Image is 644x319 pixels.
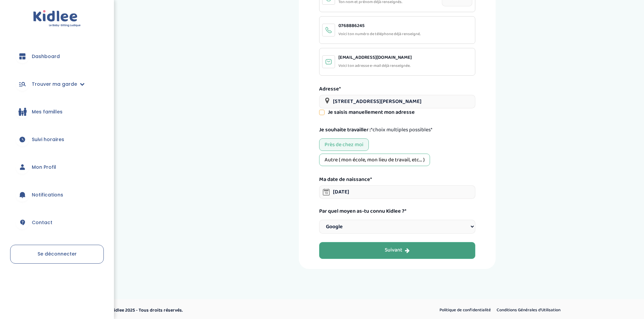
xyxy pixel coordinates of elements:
[338,22,421,30] div: 0768886245
[10,183,104,207] a: Notifications
[10,155,104,179] a: Mon Profil
[32,191,63,198] span: Notifications
[10,127,104,152] a: Suivi horaires
[32,164,56,171] span: Mon Profil
[371,126,432,134] span: *choix multiples possibles*
[32,219,52,226] span: Contact
[10,210,104,235] a: Contact
[10,100,104,124] a: Mes familles
[319,154,430,166] div: Autre ( mon école, mon lieu de travail, etc... )
[32,108,63,115] span: Mes familles
[32,136,64,143] span: Suivi horaires
[107,307,351,314] p: © Kidlee 2025 - Tous droits réservés.
[319,126,432,134] label: Je souhaite travailler :
[10,245,104,264] a: Se déconnecter
[10,72,104,96] a: Trouver ma garde
[32,81,77,88] span: Trouver ma garde
[437,306,493,315] a: Politique de confidentialité
[319,138,369,151] div: Près de chez moi
[338,62,412,70] p: Voici ton adresse e-mail déjà renseignée.
[33,10,81,27] img: logo.svg
[319,207,475,215] label: Par quel moyen as-tu connu Kidlee ?*
[319,95,475,108] input: Adresse postale
[338,30,421,38] p: Voici ton numéro de téléphone déjà renseigné.
[328,108,415,116] label: Je saisis manuellement mon adresse
[38,250,77,257] span: Se déconnecter
[319,242,475,259] button: Suivant
[338,54,412,62] div: [EMAIL_ADDRESS][DOMAIN_NAME]
[319,176,372,184] label: Ma date de naissance*
[319,85,341,93] label: Adresse*
[319,185,475,199] input: Date de naissance
[494,306,563,315] a: Conditions Générales d’Utilisation
[32,53,60,60] span: Dashboard
[385,246,410,254] div: Suivant
[10,44,104,69] a: Dashboard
